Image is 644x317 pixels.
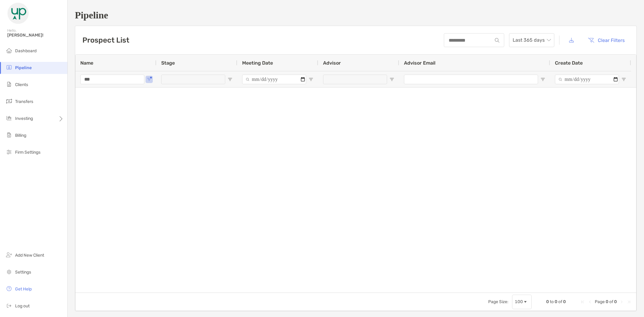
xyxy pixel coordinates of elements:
span: Clients [15,82,28,87]
h3: Prospect List [82,36,129,44]
span: Get Help [15,287,32,292]
button: Open Filter Menu [389,77,394,82]
span: of [558,299,562,304]
span: 0 [606,299,608,304]
div: Page Size [512,295,532,309]
h1: Pipeline [75,10,637,21]
input: Name Filter Input [80,75,144,84]
div: Previous Page [588,299,592,304]
span: Advisor [323,60,341,66]
span: Transfers [15,99,33,104]
input: Create Date Filter Input [555,75,619,84]
input: Advisor Email Filter Input [404,75,538,84]
span: Firm Settings [15,150,40,155]
span: Add New Client [15,253,44,258]
div: Next Page [619,299,624,304]
div: Page Size: [488,299,508,304]
span: Settings [15,270,31,275]
button: Open Filter Menu [147,77,152,82]
img: get-help icon [5,285,13,292]
span: Meeting Date [242,60,273,66]
img: transfers icon [5,98,13,105]
img: investing icon [5,114,13,122]
span: Investing [15,116,33,121]
div: First Page [580,299,585,304]
span: 0 [614,299,617,304]
span: Dashboard [15,48,37,53]
span: Advisor Email [404,60,435,66]
img: clients icon [5,81,13,88]
span: Name [80,60,93,66]
img: firm-settings icon [5,148,13,155]
span: Pipeline [15,65,32,70]
button: Open Filter Menu [309,77,313,82]
span: of [609,299,613,304]
span: Last 365 days [513,34,551,47]
img: billing icon [5,131,13,139]
button: Open Filter Menu [621,77,626,82]
span: Billing [15,133,26,138]
span: to [550,299,554,304]
img: add_new_client icon [5,251,13,258]
img: dashboard icon [5,47,13,54]
span: 0 [563,299,566,304]
img: pipeline icon [5,64,13,71]
img: settings icon [5,268,13,275]
button: Open Filter Menu [540,77,545,82]
span: 0 [546,299,549,304]
div: 100 [515,299,523,304]
input: Meeting Date Filter Input [242,75,306,84]
div: Last Page [626,299,631,304]
span: Page [595,299,605,304]
button: Clear Filters [583,34,629,47]
span: Create Date [555,60,583,66]
span: Log out [15,303,30,309]
button: Open Filter Menu [228,77,232,82]
span: Stage [161,60,175,66]
span: [PERSON_NAME]! [7,33,64,38]
img: logout icon [5,302,13,309]
img: Zoe Logo [7,2,29,24]
span: 0 [555,299,557,304]
img: input icon [495,38,499,43]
